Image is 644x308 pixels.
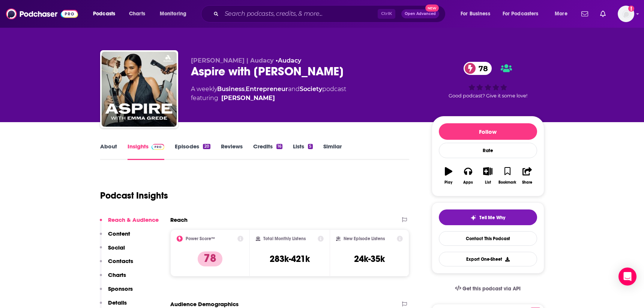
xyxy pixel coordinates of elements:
[253,143,282,160] a: Credits16
[597,7,609,20] a: Show notifications dropdown
[191,85,346,103] div: A weekly podcast
[344,236,385,241] h2: New Episode Listens
[100,143,117,160] a: About
[300,85,322,93] a: Society
[401,9,439,18] button: Open AdvancedNew
[108,244,125,251] p: Social
[618,268,636,286] div: Open Intercom Messenger
[100,230,130,244] button: Content
[152,144,165,150] img: Podchaser Pro
[263,236,306,241] h2: Total Monthly Listens
[221,143,243,160] a: Reviews
[6,7,78,21] img: Podchaser - Follow, Share and Rate Podcasts
[124,8,150,20] a: Charts
[432,57,544,103] div: 78Good podcast? Give it some love!
[160,9,186,19] span: Monitoring
[108,257,133,265] p: Contacts
[405,12,436,16] span: Open Advanced
[498,180,516,185] div: Bookmark
[155,8,196,20] button: open menu
[618,6,634,22] button: Show profile menu
[108,299,127,306] p: Details
[191,94,346,103] span: featuring
[100,190,168,201] h1: Podcast Insights
[449,93,527,99] span: Good podcast? Give it some love!
[503,9,539,19] span: For Podcasters
[354,253,385,265] h3: 24k-35k
[108,216,159,223] p: Reach & Audience
[129,9,145,19] span: Charts
[278,57,301,64] a: Audacy
[222,8,378,20] input: Search podcasts, credits, & more...
[198,251,222,266] p: 78
[578,7,591,20] a: Show notifications dropdown
[425,4,439,12] span: New
[221,94,275,103] div: [PERSON_NAME]
[170,301,239,308] h2: Audience Demographics
[108,271,126,278] p: Charts
[191,57,274,64] span: [PERSON_NAME] | Audacy
[100,216,159,230] button: Reach & Audience
[522,180,532,185] div: Share
[618,6,634,22] img: User Profile
[485,180,491,185] div: List
[517,162,537,189] button: Share
[439,209,537,225] button: tell me why sparkleTell Me Why
[439,143,537,158] div: Rate
[293,143,312,160] a: Lists5
[276,57,301,64] span: •
[555,9,567,19] span: More
[464,62,492,75] a: 78
[100,271,126,285] button: Charts
[186,236,215,241] h2: Power Score™
[498,162,517,189] button: Bookmark
[478,162,497,189] button: List
[88,8,125,20] button: open menu
[245,85,246,93] span: ,
[100,244,125,258] button: Social
[246,85,288,93] a: Entrepreneur
[108,285,133,292] p: Sponsors
[100,257,133,271] button: Contacts
[463,180,473,185] div: Apps
[498,8,549,20] button: open menu
[439,252,537,266] button: Export One-Sheet
[323,143,342,160] a: Similar
[470,215,476,221] img: tell me why sparkle
[471,62,492,75] span: 78
[479,215,505,221] span: Tell Me Why
[549,8,577,20] button: open menu
[439,231,537,246] a: Contact This Podcast
[439,162,458,189] button: Play
[439,123,537,140] button: Follow
[378,9,395,19] span: Ctrl K
[128,143,165,160] a: InsightsPodchaser Pro
[108,230,130,237] p: Content
[628,6,634,12] svg: Add a profile image
[100,285,133,299] button: Sponsors
[93,9,115,19] span: Podcasts
[444,180,452,185] div: Play
[102,52,177,127] img: Aspire with Emma Grede
[170,216,188,223] h2: Reach
[458,162,478,189] button: Apps
[217,85,245,93] a: Business
[175,143,210,160] a: Episodes20
[461,9,490,19] span: For Business
[308,144,312,149] div: 5
[462,286,521,292] span: Get this podcast via API
[276,144,282,149] div: 16
[449,280,527,298] a: Get this podcast via API
[288,85,300,93] span: and
[203,144,210,149] div: 20
[270,253,310,265] h3: 283k-421k
[208,5,453,22] div: Search podcasts, credits, & more...
[618,6,634,22] span: Logged in as kate.duboisARM
[455,8,500,20] button: open menu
